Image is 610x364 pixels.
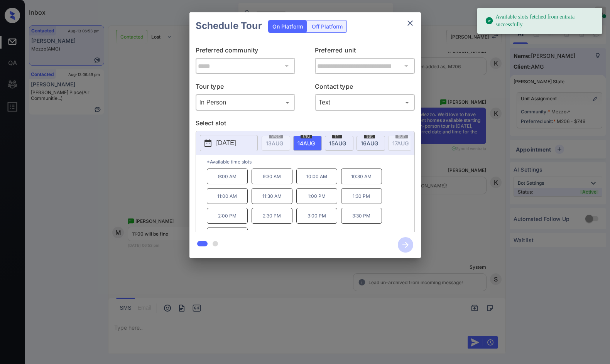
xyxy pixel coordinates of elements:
div: date-select [293,136,322,151]
div: In Person [198,96,294,109]
p: Contact type [315,82,415,94]
p: *Available time slots [207,155,414,169]
span: 14 AUG [297,140,315,147]
p: 10:00 AM [296,169,337,184]
p: 2:00 PM [207,208,248,224]
span: thu [301,134,312,138]
p: 11:00 AM [207,188,248,204]
p: [DATE] [216,138,236,148]
span: 16 AUG [361,140,378,147]
div: date-select [325,136,353,151]
p: 11:30 AM [252,188,292,204]
p: Select slot [196,118,415,131]
span: sat [364,134,375,138]
div: Available slots fetched from entrata successfully [485,10,596,32]
button: btn-next [393,235,418,255]
span: 15 AUG [329,140,346,147]
p: 1:00 PM [296,188,337,204]
p: 10:30 AM [341,169,382,184]
div: On Platform [269,20,307,32]
h2: Schedule Tour [189,12,268,39]
span: fri [332,134,342,138]
p: 9:30 AM [252,169,292,184]
button: [DATE] [200,135,258,151]
p: 3:30 PM [341,208,382,224]
p: Tour type [196,82,296,94]
p: 4:00 PM [207,228,248,243]
p: 2:30 PM [252,208,292,224]
div: Text [317,96,413,109]
p: 3:00 PM [296,208,337,224]
p: 1:30 PM [341,188,382,204]
div: date-select [357,136,385,151]
button: close [402,15,418,31]
p: 9:00 AM [207,169,248,184]
p: Preferred unit [315,45,415,58]
p: Preferred community [196,45,296,58]
div: Off Platform [308,20,346,32]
